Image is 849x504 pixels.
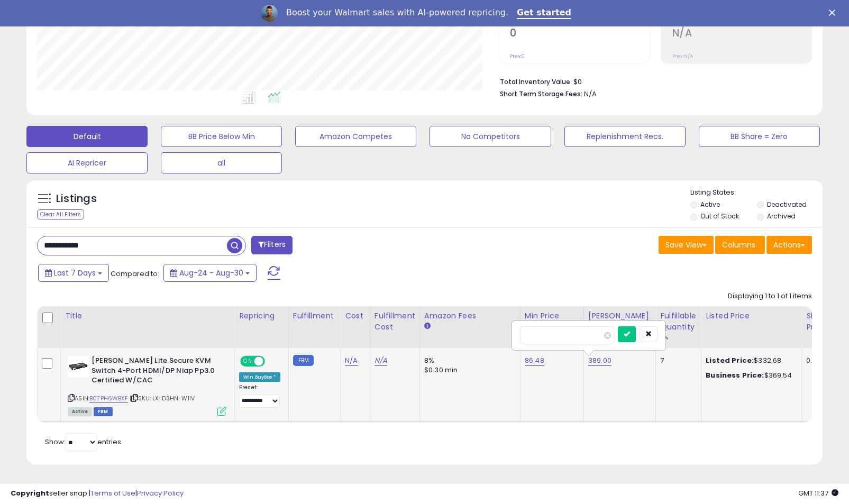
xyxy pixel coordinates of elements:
div: Fulfillment Cost [375,310,415,333]
h5: Listings [56,191,97,206]
div: Repricing [239,310,284,322]
span: Aug-24 - Aug-30 [179,268,243,278]
button: BB Price Below Min [161,126,282,147]
button: Columns [715,236,765,254]
div: Title [65,310,230,322]
div: Amazon Fees [424,310,516,322]
small: Amazon Fees. [424,322,431,331]
div: Close [829,10,839,16]
button: AI Repricer [26,152,148,173]
span: OFF [263,357,280,366]
label: Out of Stock [700,212,739,221]
a: Privacy Policy [137,488,184,498]
div: $0.30 min [424,365,512,375]
span: All listings currently available for purchase on Amazon [68,407,92,416]
label: Archived [767,212,796,221]
small: FBM [293,355,314,366]
button: Save View [659,236,714,254]
div: Listed Price [706,310,797,322]
div: $369.54 [706,371,793,380]
div: Win BuyBox * [239,372,280,382]
span: FBM [94,407,113,416]
button: Filters [251,236,293,254]
a: Terms of Use [90,488,135,498]
div: 7 [660,356,693,365]
a: Get started [517,7,571,19]
span: Columns [722,240,755,250]
div: Min Price [525,310,579,322]
span: | SKU: LX-D3HN-W1IV [130,394,195,402]
span: Show: entries [45,437,121,447]
button: Actions [766,236,812,254]
button: Last 7 Days [38,264,109,282]
button: No Competitors [430,126,551,147]
div: 8% [424,356,512,365]
a: N/A [375,355,387,366]
div: ASIN: [68,356,226,415]
span: Last 7 Days [54,268,96,278]
div: [PERSON_NAME] [588,310,651,322]
div: seller snap | | [11,489,184,499]
div: Cost [345,310,366,322]
button: Default [26,126,148,147]
a: 86.48 [525,355,544,366]
a: N/A [345,355,358,366]
p: Listing States: [690,188,823,198]
div: 0.00 [806,356,824,365]
span: ON [241,357,254,366]
b: Listed Price: [706,355,754,365]
b: Total Inventory Value: [500,77,572,86]
div: Fulfillment [293,310,336,322]
img: Profile image for Adrian [261,5,278,22]
a: 389.00 [588,355,611,366]
div: Displaying 1 to 1 of 1 items [728,291,812,301]
span: N/A [584,89,597,99]
small: Prev: N/A [672,53,693,59]
button: all [161,152,282,173]
div: Ship Price [806,310,827,333]
a: B07PH6WBXF [89,394,128,403]
button: Aug-24 - Aug-30 [163,264,257,282]
div: Fulfillable Quantity [660,310,697,333]
img: 31qRuBfoCSL._SL40_.jpg [68,356,89,377]
h2: 0 [510,27,649,41]
div: Preset: [239,384,280,408]
b: Short Term Storage Fees: [500,89,582,98]
li: $0 [500,75,804,87]
label: Active [700,200,720,209]
div: Boost your Walmart sales with AI-powered repricing. [286,7,508,18]
span: Compared to: [111,269,159,279]
h2: N/A [672,27,811,41]
small: Prev: 0 [510,53,525,59]
button: Amazon Competes [295,126,416,147]
b: [PERSON_NAME] Lite Secure KVM Switch 4-Port HDMI/DP Niap Pp3.0 Certified W/CAC [92,356,220,388]
span: 2025-09-8 11:37 GMT [798,488,838,498]
b: Business Price: [706,370,764,380]
div: $332.68 [706,356,793,365]
strong: Copyright [11,488,49,498]
button: BB Share = Zero [699,126,820,147]
label: Deactivated [767,200,807,209]
button: Replenishment Recs. [564,126,686,147]
div: Clear All Filters [37,209,84,219]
